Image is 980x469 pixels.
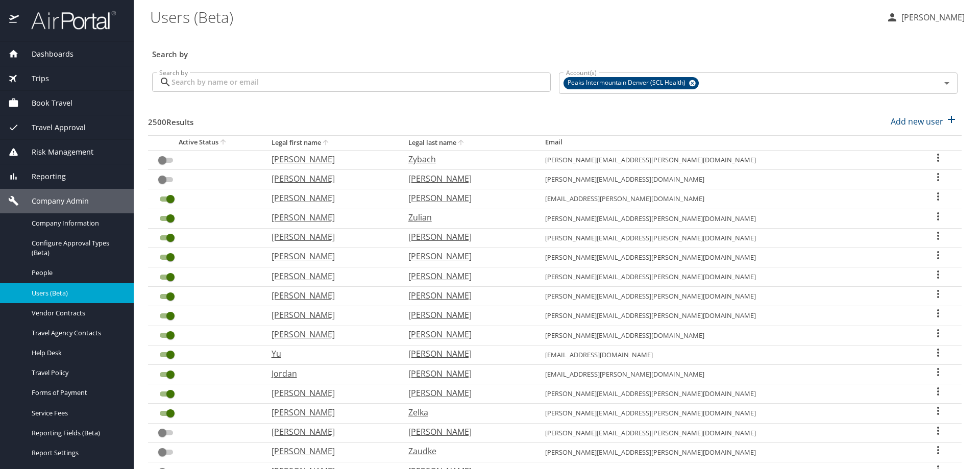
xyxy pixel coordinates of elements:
[537,365,915,384] td: [EMAIL_ADDRESS][PERSON_NAME][DOMAIN_NAME]
[537,135,915,150] th: Email
[32,348,121,358] span: Help Desk
[537,170,915,189] td: [PERSON_NAME][EMAIL_ADDRESS][DOMAIN_NAME]
[32,328,121,338] span: Travel Agency Contacts
[887,110,962,133] button: Add new user
[32,308,121,318] span: Vendor Contracts
[32,388,121,398] span: Forms of Payment
[19,97,72,109] span: Book Travel
[408,172,525,185] p: [PERSON_NAME]
[32,218,121,228] span: Company Information
[537,306,915,326] td: [PERSON_NAME][EMAIL_ADDRESS][PERSON_NAME][DOMAIN_NAME]
[537,384,915,404] td: [PERSON_NAME][EMAIL_ADDRESS][PERSON_NAME][DOMAIN_NAME]
[148,135,263,150] th: Active Status
[218,138,229,147] button: sort
[408,289,525,302] p: [PERSON_NAME]
[408,211,525,224] p: Zulian
[19,48,73,60] span: Dashboards
[537,442,915,462] td: [PERSON_NAME][EMAIL_ADDRESS][PERSON_NAME][DOMAIN_NAME]
[272,309,388,321] p: [PERSON_NAME]
[272,426,388,438] p: [PERSON_NAME]
[408,426,525,438] p: [PERSON_NAME]
[32,448,121,458] span: Report Settings
[272,231,388,243] p: [PERSON_NAME]
[537,189,915,209] td: [EMAIL_ADDRESS][PERSON_NAME][DOMAIN_NAME]
[272,211,388,224] p: [PERSON_NAME]
[272,445,388,457] p: [PERSON_NAME]
[882,8,969,27] button: [PERSON_NAME]
[537,345,915,364] td: [EMAIL_ADDRESS][DOMAIN_NAME]
[537,267,915,287] td: [PERSON_NAME][EMAIL_ADDRESS][PERSON_NAME][DOMAIN_NAME]
[272,172,388,185] p: [PERSON_NAME]
[537,404,915,423] td: [PERSON_NAME][EMAIL_ADDRESS][PERSON_NAME][DOMAIN_NAME]
[272,153,388,165] p: [PERSON_NAME]
[152,42,958,60] h3: Search by
[9,10,20,30] img: icon-airportal.png
[272,328,388,340] p: [PERSON_NAME]
[408,328,525,340] p: [PERSON_NAME]
[32,268,121,278] span: People
[32,408,121,418] span: Service Fees
[272,348,388,360] p: Yu
[272,406,388,418] p: [PERSON_NAME]
[32,238,121,258] span: Configure Approval Types (Beta)
[408,192,525,204] p: [PERSON_NAME]
[272,192,388,204] p: [PERSON_NAME]
[400,135,537,150] th: Legal last name
[408,406,525,418] p: Zelka
[537,287,915,306] td: [PERSON_NAME][EMAIL_ADDRESS][PERSON_NAME][DOMAIN_NAME]
[148,110,193,128] h3: 2500 Results
[32,428,121,438] span: Reporting Fields (Beta)
[537,248,915,267] td: [PERSON_NAME][EMAIL_ADDRESS][PERSON_NAME][DOMAIN_NAME]
[272,387,388,399] p: [PERSON_NAME]
[272,367,388,380] p: Jordan
[537,209,915,228] td: [PERSON_NAME][EMAIL_ADDRESS][PERSON_NAME][DOMAIN_NAME]
[32,368,121,378] span: Travel Policy
[537,423,915,442] td: [PERSON_NAME][EMAIL_ADDRESS][PERSON_NAME][DOMAIN_NAME]
[171,72,551,92] input: Search by name or email
[19,171,66,182] span: Reporting
[272,270,388,282] p: [PERSON_NAME]
[408,270,525,282] p: [PERSON_NAME]
[408,309,525,321] p: [PERSON_NAME]
[408,367,525,380] p: [PERSON_NAME]
[537,150,915,169] td: [PERSON_NAME][EMAIL_ADDRESS][PERSON_NAME][DOMAIN_NAME]
[408,153,525,165] p: Zybach
[19,146,93,158] span: Risk Management
[272,250,388,262] p: [PERSON_NAME]
[537,228,915,248] td: [PERSON_NAME][EMAIL_ADDRESS][PERSON_NAME][DOMAIN_NAME]
[19,122,86,133] span: Travel Approval
[898,11,965,23] p: [PERSON_NAME]
[272,289,388,302] p: [PERSON_NAME]
[150,1,878,33] h1: Users (Beta)
[537,326,915,345] td: [PERSON_NAME][EMAIL_ADDRESS][DOMAIN_NAME]
[19,195,89,207] span: Company Admin
[940,76,954,90] button: Open
[456,138,467,148] button: sort
[20,10,116,30] img: airportal-logo.png
[263,135,400,150] th: Legal first name
[563,78,692,88] span: Peaks Intermountain Denver (SCL Health)
[408,387,525,399] p: [PERSON_NAME]
[408,250,525,262] p: [PERSON_NAME]
[321,138,331,148] button: sort
[408,231,525,243] p: [PERSON_NAME]
[563,77,699,89] div: Peaks Intermountain Denver (SCL Health)
[19,73,49,84] span: Trips
[32,288,121,298] span: Users (Beta)
[408,348,525,360] p: [PERSON_NAME]
[891,115,943,128] p: Add new user
[408,445,525,457] p: Zaudke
